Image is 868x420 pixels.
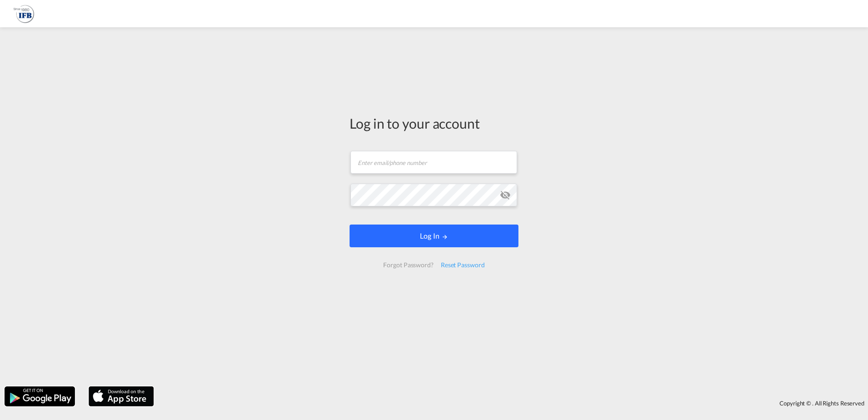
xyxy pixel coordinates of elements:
[350,151,517,174] input: Enter email/phone number
[500,190,511,200] md-icon: icon-eye-off
[14,4,34,24] img: de31bbe0256b11eebba44b54815f083d.png
[88,385,155,407] img: apple.png
[437,257,488,273] div: Reset Password
[4,385,76,407] img: google.png
[350,225,518,247] button: LOGIN
[380,257,437,273] div: Forgot Password?
[350,114,518,133] div: Log in to your account
[158,395,868,411] div: Copyright © . All Rights Reserved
